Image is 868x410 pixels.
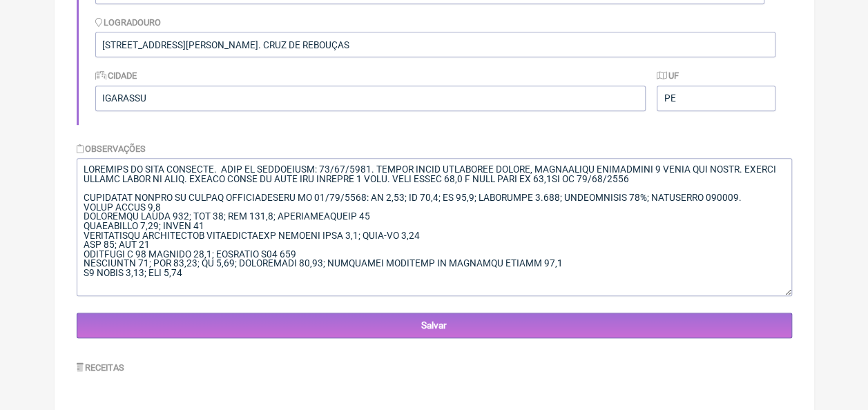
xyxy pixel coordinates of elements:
[77,313,792,338] input: Salvar
[657,86,775,111] input: UF
[95,70,137,81] label: Cidade
[657,70,679,81] label: UF
[77,144,146,154] label: Observações
[77,362,125,373] label: Receitas
[95,17,162,28] label: Logradouro
[95,86,646,111] input: Cidade
[95,32,775,57] input: Logradouro
[77,158,792,296] textarea: LOREMIPS DO SITA CONSECTE. ADIP EL SEDDOEIUSM: 73/67/5981. TEMPOR INCID UTLABOREE DOLORE, MAGNAAL...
